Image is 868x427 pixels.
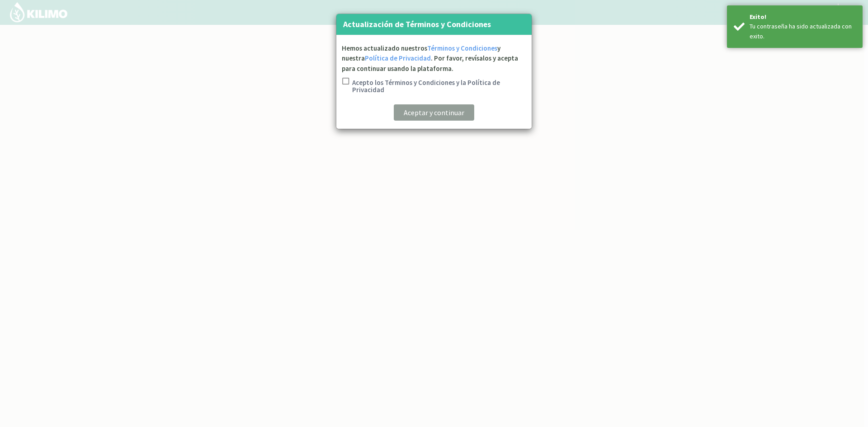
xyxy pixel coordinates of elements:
[750,12,856,22] div: Exito!
[352,79,526,94] label: Acepto los Términos y Condiciones y la Política de Privacidad
[342,43,526,75] p: Hemos actualizado nuestros y nuestra . Por favor, revísalos y acepta para continuar usando la pla...
[343,18,491,31] h4: Actualización de Términos y Condiciones
[750,22,856,41] div: Tu contraseña ha sido actualizada con exito.
[427,44,497,52] a: Términos y Condiciones
[365,54,431,62] a: Política de Privacidad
